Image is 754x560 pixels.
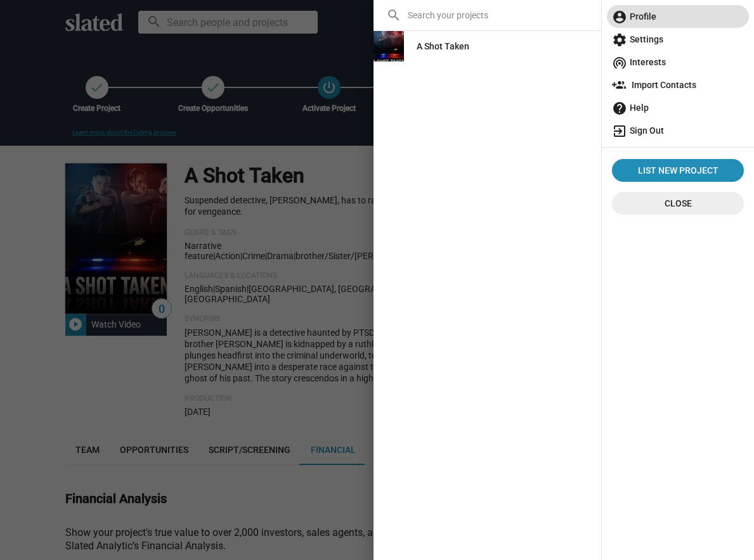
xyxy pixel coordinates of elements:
[93,215,124,246] span: neutral face reaction
[612,10,627,25] mat-icon: account_circle
[612,73,744,96] span: Import Contacts
[97,139,141,150] b: 35% OFF
[612,55,627,70] mat-icon: wifi_tethering
[124,215,156,246] span: disappointed reaction
[607,119,749,142] a: Sign Out
[607,96,749,119] a: Help
[612,32,627,48] mat-icon: settings
[66,219,87,243] span: 😄
[612,159,744,182] a: List New Project
[374,31,404,61] img: A Shot Taken
[612,28,744,51] span: Settings
[612,96,744,119] span: Help
[617,159,739,182] span: List New Project
[129,219,150,243] span: 😞
[607,73,749,96] a: Import Contacts
[98,219,119,243] span: 😐
[50,127,92,137] a: ACTIVATE
[612,124,627,139] mat-icon: exit_to_app
[612,51,744,73] span: Interests
[46,20,72,30] span: Jordan
[61,215,93,246] span: smile reaction
[612,192,744,215] button: Close
[607,5,749,28] a: Profile
[16,65,201,164] div: Nice work listing your project! A whole new way of moving your project forward awaits. The next s...
[612,5,744,28] span: Profile
[417,35,469,58] div: A Shot Taken
[612,119,744,142] span: Sign Out
[612,101,627,116] mat-icon: help
[16,46,201,58] div: Hi, [PERSON_NAME].
[607,28,749,51] a: Settings
[622,192,734,215] span: Close
[406,35,479,58] a: A Shot Taken
[386,8,401,23] mat-icon: search
[15,15,36,35] img: Profile image for Jordan
[607,51,749,73] a: Interests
